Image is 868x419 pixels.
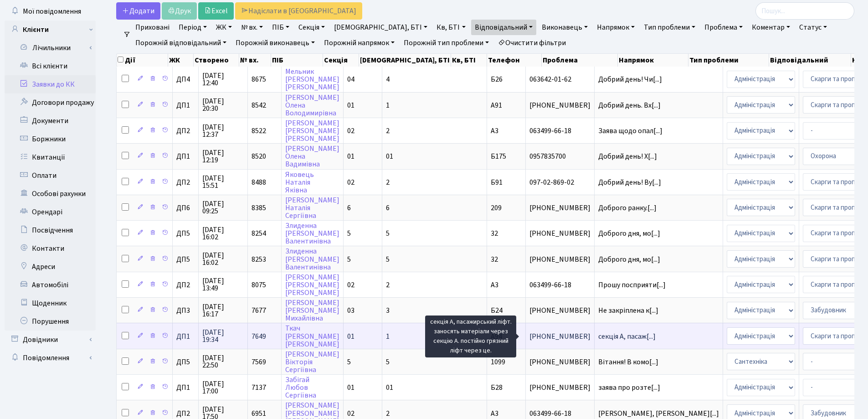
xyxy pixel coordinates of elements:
[529,102,591,109] span: [PHONE_NUMBER]
[5,185,96,203] a: Особові рахунки
[116,2,160,20] a: Додати
[5,166,96,185] a: Оплати
[5,130,96,148] a: Боржники
[542,54,618,67] th: Проблема
[252,203,266,213] span: 8385
[202,252,244,266] span: [DATE] 16:02
[347,177,354,187] span: 02
[796,20,831,35] a: Статус
[285,272,339,298] a: [PERSON_NAME][PERSON_NAME][PERSON_NAME]
[347,409,354,419] span: 02
[132,35,230,51] a: Порожній відповідальний
[285,144,339,169] a: [PERSON_NAME]ОленаВадимівна
[252,409,266,419] span: 6951
[202,200,244,215] span: [DATE] 09:25
[5,203,96,221] a: Орендарі
[5,312,96,331] a: Порушення
[755,2,854,20] input: Пошук...
[252,331,266,341] span: 7649
[386,331,390,341] span: 1
[5,93,96,112] a: Договори продажу
[268,20,293,35] a: ПІБ
[598,254,660,264] span: Доброго дня, мо[...]
[347,100,354,110] span: 01
[598,203,657,213] span: Доброго ранку.[...]
[202,226,244,241] span: [DATE] 16:02
[122,6,154,16] span: Додати
[212,20,236,35] a: ЖК
[347,151,354,161] span: 01
[252,74,266,84] span: 8675
[491,151,506,161] span: Б175
[285,349,339,375] a: [PERSON_NAME]ВікторіяСергіївна
[175,20,211,35] a: Період
[176,384,195,391] span: ДП1
[386,254,390,264] span: 5
[285,195,339,221] a: [PERSON_NAME]НаталіяСергіївна
[386,151,393,161] span: 01
[425,316,516,357] div: секція А, пасажирський ліфт. заносять матеріали через секцію А. постійно грязний ліфт через це.
[176,127,195,134] span: ДП2
[285,247,339,272] a: Злиденна[PERSON_NAME]Валентинівна
[386,100,390,110] span: 1
[347,280,354,290] span: 02
[252,280,266,290] span: 8075
[323,54,359,67] th: Секція
[176,102,195,109] span: ДП1
[5,148,96,166] a: Квитанції
[202,72,244,87] span: [DATE] 12:40
[491,177,503,187] span: Б91
[202,124,244,138] span: [DATE] 12:37
[386,280,390,290] span: 2
[5,221,96,239] a: Посвідчення
[386,228,390,238] span: 5
[252,151,266,161] span: 8520
[598,331,656,341] span: секція А, пасаж[...]
[5,349,96,367] a: Повідомлення
[330,20,431,35] a: [DEMOGRAPHIC_DATA], БТІ
[23,6,81,16] span: Мої повідомлення
[491,126,498,136] span: А3
[239,54,271,67] th: № вх.
[491,305,503,316] span: Б24
[237,20,267,35] a: № вх.
[491,100,502,110] span: А91
[494,35,570,51] a: Очистити фільтри
[285,298,339,323] a: [PERSON_NAME][PERSON_NAME]Михайлівна
[618,54,689,67] th: Напрямок
[176,281,195,289] span: ДП2
[386,305,390,316] span: 3
[176,153,195,160] span: ДП1
[433,20,469,35] a: Кв, БТІ
[202,329,244,343] span: [DATE] 19:34
[347,331,354,341] span: 01
[529,204,591,212] span: [PHONE_NUMBER]
[252,228,266,238] span: 8254
[5,239,96,258] a: Контакти
[252,383,266,393] span: 7137
[529,333,591,340] span: [PHONE_NUMBER]
[748,20,794,35] a: Коментар
[176,410,195,417] span: ДП2
[202,175,244,189] span: [DATE] 15:51
[491,383,503,393] span: Б28
[529,76,591,83] span: 063642-01-62
[529,281,591,289] span: 063499-66-18
[347,228,351,238] span: 5
[176,179,195,186] span: ДП2
[386,357,390,367] span: 5
[598,357,658,367] span: Вітання! В комо[...]
[769,54,851,67] th: Відповідальний
[491,74,503,84] span: Б26
[168,54,194,67] th: ЖК
[202,98,244,112] span: [DATE] 20:30
[598,151,657,161] span: Добрий день! Х[...]
[252,177,266,187] span: 8488
[598,100,661,110] span: Добрий день. Вх[...]
[491,357,505,367] span: 1099
[198,2,234,20] a: Excel
[252,126,266,136] span: 8522
[285,324,339,349] a: Ткач[PERSON_NAME][PERSON_NAME]
[386,126,390,136] span: 2
[176,230,195,237] span: ДП5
